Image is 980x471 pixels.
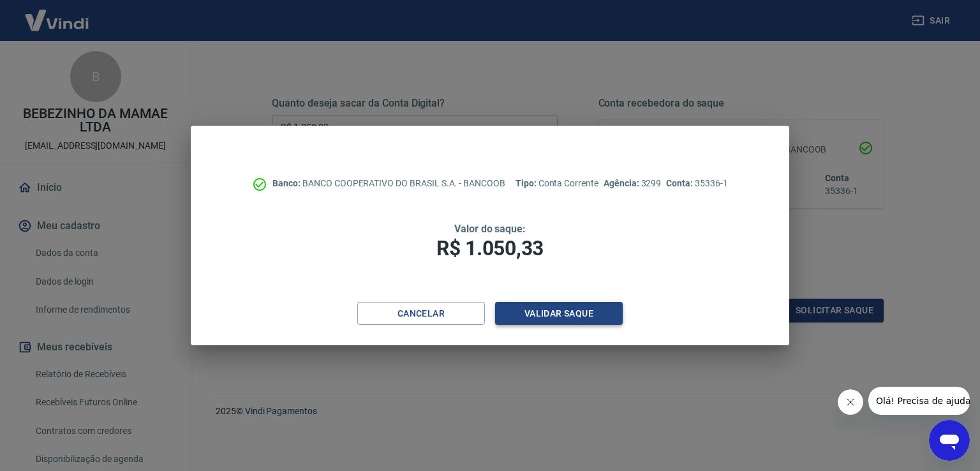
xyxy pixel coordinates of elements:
[666,177,727,190] p: 35336-1
[436,236,544,260] span: R$ 1.050,33
[868,387,970,415] iframe: Mensagem da empresa
[604,177,661,190] p: 3299
[604,178,641,188] span: Agência:
[272,177,505,190] p: BANCO COOPERATIVO DO BRASIL S.A. - BANCOOB
[357,302,485,325] button: Cancelar
[272,178,302,188] span: Banco:
[929,420,970,461] iframe: Botão para abrir a janela de mensagens
[838,389,863,415] iframe: Fechar mensagem
[516,177,598,190] p: Conta Corrente
[454,223,526,235] span: Valor do saque:
[495,302,623,325] button: Validar saque
[516,178,538,188] span: Tipo:
[8,9,107,19] span: Olá! Precisa de ajuda?
[666,178,695,188] span: Conta:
